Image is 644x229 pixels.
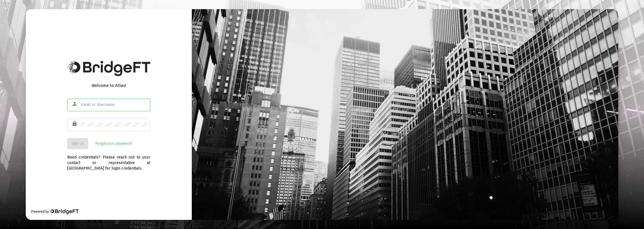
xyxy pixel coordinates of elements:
button: Sign In [67,138,88,149]
input: Email or Username [81,103,148,107]
div: Powered by [31,209,79,214]
mat-icon: person [72,101,78,107]
img: Bridge Financial Technology Logo [50,209,79,214]
mat-icon: lock [72,120,78,127]
a: Forgot your password? [95,141,132,146]
span: Sign In [72,141,84,146]
div: Welcome to Atlas! [67,83,150,88]
div: Need credentials? Please reach out to your contact or representative at [GEOGRAPHIC_DATA] for log... [67,149,150,171]
img: Bridge Financial Technology Logo [67,60,150,76]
